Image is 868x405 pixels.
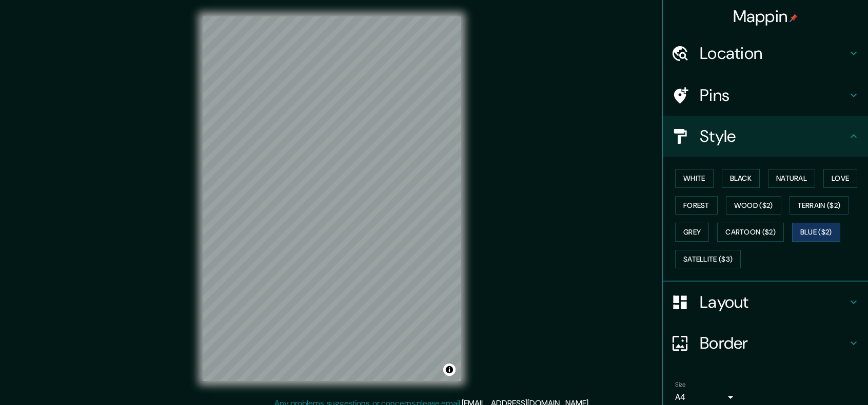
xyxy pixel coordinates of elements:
[726,196,781,215] button: Wood ($2)
[700,43,847,63] h4: Location
[663,323,868,364] div: Border
[717,223,784,242] button: Cartoon ($2)
[700,292,847,312] h4: Layout
[777,365,857,394] iframe: Help widget launcher
[663,33,868,74] div: Location
[663,282,868,323] div: Layout
[700,85,847,105] h4: Pins
[203,16,461,381] canvas: Map
[700,333,847,353] h4: Border
[675,169,714,188] button: White
[443,364,456,376] button: Toggle attribution
[823,169,857,188] button: Love
[675,223,709,242] button: Grey
[663,75,868,116] div: Pins
[768,169,815,188] button: Natural
[733,6,798,27] h4: Mappin
[790,14,798,22] img: pin-icon.png
[792,223,840,242] button: Blue ($2)
[790,196,849,215] button: Terrain ($2)
[675,250,741,269] button: Satellite ($3)
[675,196,718,215] button: Forest
[722,169,760,188] button: Black
[663,116,868,157] div: Style
[675,380,686,389] label: Size
[700,126,847,146] h4: Style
